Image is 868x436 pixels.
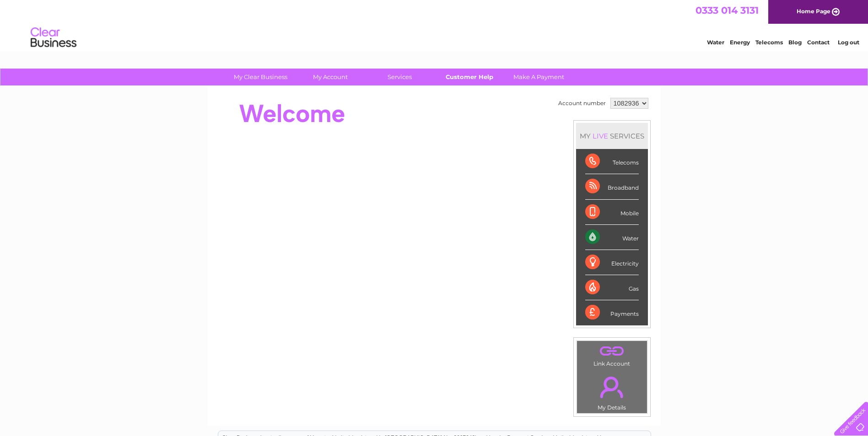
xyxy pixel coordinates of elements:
a: 0333 014 3131 [695,5,759,16]
img: logo.png [30,24,77,52]
div: Payments [585,300,639,325]
td: Link Account [577,340,647,369]
div: MY SERVICES [576,123,648,149]
a: Log out [838,39,859,46]
div: Clear Business is a trading name of Verastar Limited (registered in [GEOGRAPHIC_DATA] No. 3667643... [218,5,651,44]
a: Telecoms [755,39,783,46]
a: Services [362,69,437,85]
a: Make A Payment [501,69,577,85]
a: . [579,371,645,403]
div: LIVE [591,132,610,140]
a: Customer Help [431,69,507,85]
a: My Clear Business [223,69,298,85]
a: My Account [292,69,368,85]
a: Contact [807,39,830,46]
a: Blog [788,39,802,46]
div: Water [585,225,639,250]
div: Electricity [585,250,639,275]
td: My Details [577,369,647,414]
div: Telecoms [585,149,639,174]
a: Water [707,39,724,46]
a: Energy [730,39,750,46]
div: Mobile [585,200,639,225]
div: Gas [585,275,639,300]
td: Account number [556,96,608,111]
div: Broadband [585,174,639,199]
a: . [579,343,645,359]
